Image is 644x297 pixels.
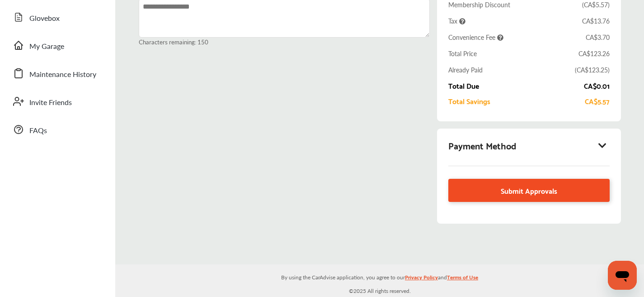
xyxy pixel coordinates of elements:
[8,90,106,113] a: Invite Friends
[578,49,610,58] div: CA$123.26
[29,69,96,81] span: Maintenance History
[139,38,430,46] small: Characters remaining: 150
[448,16,465,25] span: Tax
[575,65,610,74] div: ( CA$123.25 )
[8,5,106,29] a: Glovebox
[586,33,610,42] div: CA$3.70
[448,138,609,153] div: Payment Method
[115,264,644,297] div: © 2025 All rights reserved.
[582,16,610,25] div: CA$13.76
[608,261,637,290] iframe: Button to launch messaging window
[448,49,477,58] div: Total Price
[405,272,438,286] a: Privacy Policy
[584,81,610,90] div: CA$0.01
[29,125,47,137] span: FAQs
[448,97,490,105] div: Total Savings
[8,118,106,141] a: FAQs
[8,62,106,85] a: Maintenance History
[29,97,72,109] span: Invite Friends
[448,81,479,90] div: Total Due
[448,33,503,42] span: Convenience Fee
[585,97,610,105] div: CA$5.57
[8,34,106,57] a: My Garage
[447,272,478,286] a: Terms of Use
[29,13,60,24] span: Glovebox
[115,272,644,282] p: By using the CarAdvise application, you agree to our and
[448,179,609,202] a: Submit Approvals
[501,184,557,196] span: Submit Approvals
[29,41,64,53] span: My Garage
[448,65,483,74] div: Already Paid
